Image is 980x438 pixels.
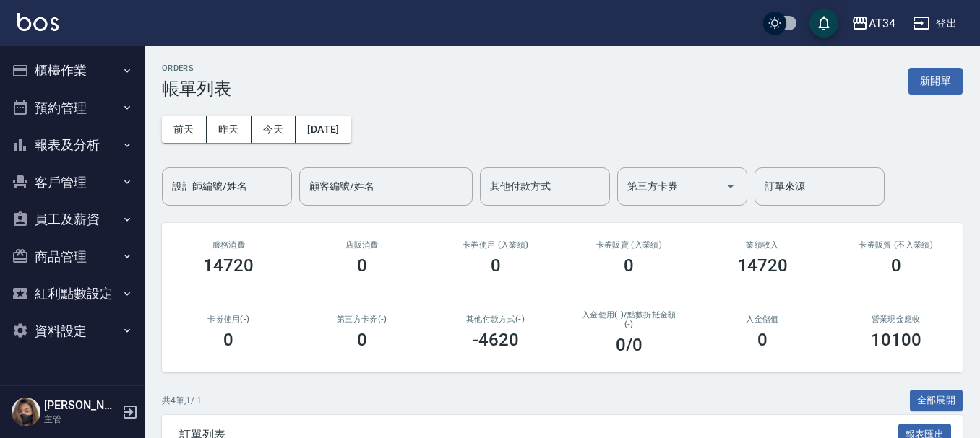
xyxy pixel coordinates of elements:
h3: 10100 [871,330,921,350]
h2: 業績收入 [713,240,812,250]
button: save [809,9,838,38]
h2: 卡券使用 (入業績) [446,240,545,250]
h3: 服務消費 [179,240,278,250]
button: 員工及薪資 [6,201,139,238]
button: 昨天 [207,116,252,143]
h2: 第三方卡券(-) [313,315,412,324]
button: 客戶管理 [6,164,139,201]
h3: 0 /0 [616,335,642,355]
h2: 營業現金應收 [846,315,945,324]
h3: 0 [757,330,768,350]
button: 新開單 [908,68,963,95]
h5: [PERSON_NAME] [44,398,118,413]
button: [DATE] [296,116,351,143]
button: 預約管理 [6,89,139,127]
h2: 入金儲值 [713,315,812,324]
h3: 0 [357,255,367,276]
button: 今天 [252,116,296,143]
h3: 0 [223,330,233,350]
button: 紅利點數設定 [6,275,139,312]
a: 新開單 [908,74,963,87]
div: AT34 [869,14,895,32]
h3: 帳單列表 [162,79,231,99]
button: 報表及分析 [6,126,139,164]
h3: 14720 [737,255,788,276]
h3: 0 [624,255,634,276]
button: 資料設定 [6,312,139,350]
h2: 卡券販賣 (不入業績) [846,240,945,250]
h2: 店販消費 [313,240,412,250]
h3: 0 [491,255,501,276]
button: Open [719,175,742,198]
button: 商品管理 [6,238,139,276]
img: Person [12,398,40,426]
h2: ORDERS [162,63,231,73]
img: Logo [17,13,59,31]
h3: 0 [891,255,901,276]
button: 櫃檯作業 [6,52,139,89]
button: AT34 [846,9,901,38]
h3: 14720 [203,255,254,276]
h2: 卡券販賣 (入業績) [580,240,679,250]
h3: -4620 [473,330,519,350]
button: 全部展開 [910,390,963,412]
h2: 卡券使用(-) [179,315,278,324]
button: 登出 [907,10,963,37]
h3: 0 [357,330,367,350]
p: 共 4 筆, 1 / 1 [162,394,202,407]
h2: 其他付款方式(-) [446,315,545,324]
h2: 入金使用(-) /點數折抵金額(-) [580,310,679,329]
button: 前天 [162,116,207,143]
p: 主管 [44,413,118,426]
